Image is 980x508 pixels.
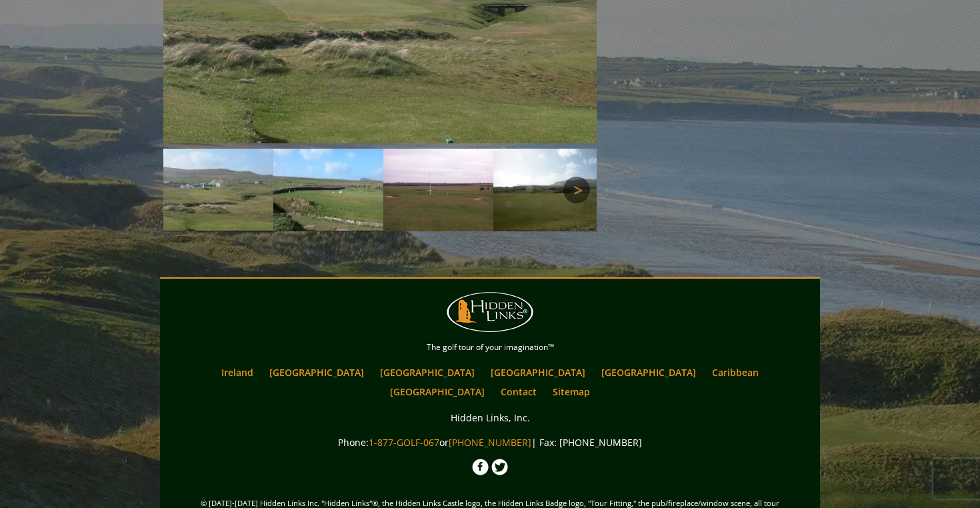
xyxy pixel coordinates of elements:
[163,409,817,426] p: Hidden Links, Inc.
[163,340,817,355] p: The golf tour of your imagination™
[494,382,543,401] a: Contact
[215,363,260,382] a: Ireland
[163,434,817,451] p: Phone: or | Fax: [PHONE_NUMBER]
[449,436,531,449] a: [PHONE_NUMBER]
[484,363,592,382] a: [GEOGRAPHIC_DATA]
[373,363,481,382] a: [GEOGRAPHIC_DATA]
[491,459,508,475] img: Twitter
[369,436,439,449] a: 1-877-GOLF-067
[595,363,703,382] a: [GEOGRAPHIC_DATA]
[546,382,597,401] a: Sitemap
[472,459,489,475] img: Facebook
[705,363,765,382] a: Caribbean
[263,363,371,382] a: [GEOGRAPHIC_DATA]
[563,177,590,203] a: Next
[383,382,491,401] a: [GEOGRAPHIC_DATA]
